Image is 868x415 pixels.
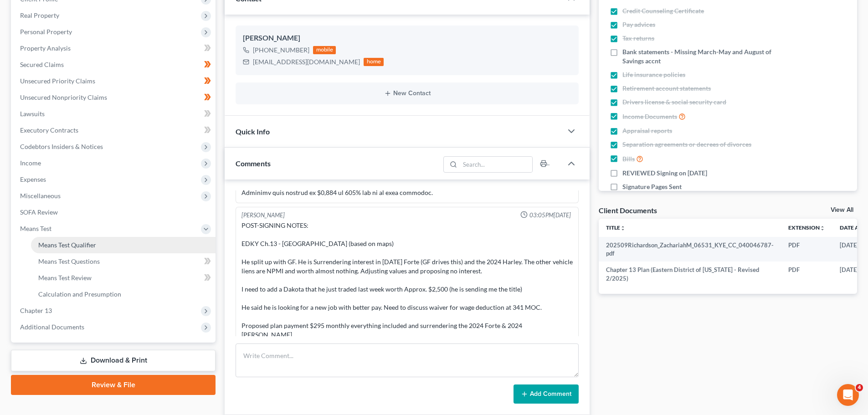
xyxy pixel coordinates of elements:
[622,126,672,135] span: Appraisal reports
[599,237,781,262] td: 202509Richardson_ZachariahM_06531_KYE_CC_040046787-pdf
[13,56,216,73] a: Secured Claims
[13,122,216,138] a: Executory Contracts
[38,274,92,282] span: Means Test Review
[241,221,573,339] div: POST-SIGNING NOTES: EDKY Ch.13 - [GEOGRAPHIC_DATA] (based on maps) He split up with GF. He is Sur...
[38,257,100,265] span: Means Test Questions
[236,159,271,168] span: Comments
[831,207,853,213] a: View All
[364,58,384,66] div: home
[31,253,216,270] a: Means Test Questions
[781,261,832,287] td: PDF
[20,93,107,101] span: Unsecured Nonpriority Claims
[788,224,825,231] a: Extensionunfold_more
[599,205,657,215] div: Client Documents
[11,375,216,395] a: Review & File
[620,225,626,231] i: unfold_more
[20,175,46,183] span: Expenses
[243,90,571,97] button: New Contact
[13,73,216,89] a: Unsecured Priority Claims
[622,112,677,121] span: Income Documents
[13,40,216,56] a: Property Analysis
[837,384,859,406] iframe: Intercom live chat
[606,224,626,231] a: Titleunfold_more
[599,261,781,287] td: Chapter 13 Plan (Eastern District of [US_STATE] - Revised 2/2025)
[20,11,59,19] span: Real Property
[31,286,216,302] a: Calculation and Presumption
[622,84,711,93] span: Retirement account statements
[20,126,78,134] span: Executory Contracts
[20,77,95,85] span: Unsecured Priority Claims
[236,127,270,136] span: Quick Info
[253,46,309,55] div: [PHONE_NUMBER]
[529,211,571,220] span: 03:05PM[DATE]
[622,169,707,178] span: REVIEWED Signing on [DATE]
[241,211,285,220] div: [PERSON_NAME]
[20,225,51,232] span: Means Test
[622,140,751,149] span: Separation agreements or decrees of divorces
[20,208,58,216] span: SOFA Review
[20,307,52,314] span: Chapter 13
[20,28,72,36] span: Personal Property
[622,6,704,15] span: Credit Counseling Certificate
[20,143,103,150] span: Codebtors Insiders & Notices
[622,154,635,164] span: Bills
[38,241,96,249] span: Means Test Qualifier
[20,323,84,331] span: Additional Documents
[13,106,216,122] a: Lawsuits
[460,157,533,172] input: Search...
[514,384,579,404] button: Add Comment
[622,97,726,107] span: Drivers license & social security card
[20,61,64,68] span: Secured Claims
[622,47,785,66] span: Bank statements - Missing March-May and August of Savings accnt
[38,290,121,298] span: Calculation and Presumption
[11,350,216,371] a: Download & Print
[13,89,216,106] a: Unsecured Nonpriority Claims
[31,237,216,253] a: Means Test Qualifier
[20,44,71,52] span: Property Analysis
[313,46,336,54] div: mobile
[20,159,41,167] span: Income
[20,192,61,200] span: Miscellaneous
[856,384,863,391] span: 4
[820,225,825,231] i: unfold_more
[20,110,45,118] span: Lawsuits
[31,270,216,286] a: Means Test Review
[13,204,216,220] a: SOFA Review
[253,57,360,67] div: [EMAIL_ADDRESS][DOMAIN_NAME]
[622,182,682,191] span: Signature Pages Sent
[622,34,654,43] span: Tax returns
[781,237,832,262] td: PDF
[622,20,655,29] span: Pay advices
[622,70,685,79] span: Life insurance policies
[243,33,571,44] div: [PERSON_NAME]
